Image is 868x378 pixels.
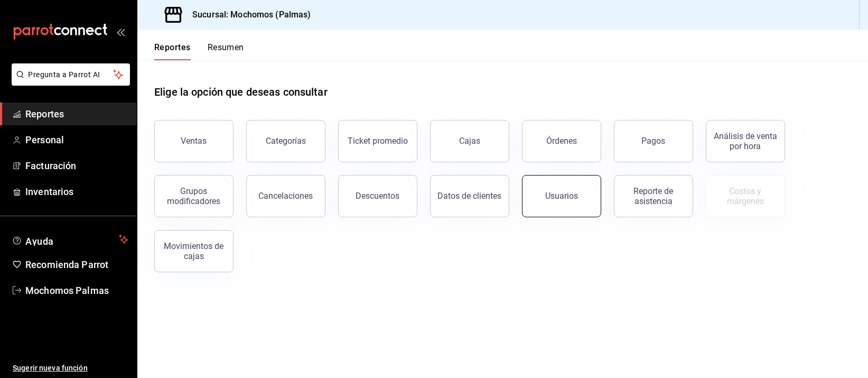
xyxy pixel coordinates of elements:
[154,230,234,272] button: Movimientos de cajas
[266,136,306,146] div: Categorías
[259,191,313,201] div: Cancelaciones
[25,107,128,121] span: Reportes
[161,186,227,206] div: Grupos modificadores
[459,136,480,146] div: Cajas
[438,191,502,201] div: Datos de clientes
[614,175,693,217] button: Reporte de asistencia
[25,159,128,173] span: Facturación
[430,120,509,162] button: Cajas
[25,283,128,298] span: Mochomos Palmas
[522,120,601,162] button: Órdenes
[25,257,128,272] span: Recomienda Parrot
[7,77,130,88] a: Pregunta a Parrot AI
[13,363,128,374] span: Sugerir nueva función
[154,42,191,60] button: Reportes
[154,120,234,162] button: Ventas
[713,186,778,206] div: Costos y márgenes
[25,133,128,147] span: Personal
[621,186,686,206] div: Reporte de asistencia
[713,131,778,151] div: Análisis de venta por hora
[545,191,578,201] div: Usuarios
[29,69,114,80] span: Pregunta a Parrot AI
[706,120,785,162] button: Análisis de venta por hora
[25,185,128,199] span: Inventarios
[642,136,666,146] div: Pagos
[348,136,408,146] div: Ticket promedio
[154,175,234,217] button: Grupos modificadores
[430,175,509,217] button: Datos de clientes
[181,136,207,146] div: Ventas
[161,241,227,261] div: Movimientos de cajas
[546,136,577,146] div: Órdenes
[116,27,125,36] button: open_drawer_menu
[522,175,601,217] button: Usuarios
[12,63,130,86] button: Pregunta a Parrot AI
[154,42,244,60] div: navigation tabs
[184,8,311,21] h3: Sucursal: Mochomos (Palmas)
[338,120,417,162] button: Ticket promedio
[208,42,244,60] button: Resumen
[246,120,325,162] button: Categorías
[356,191,400,201] div: Descuentos
[246,175,325,217] button: Cancelaciones
[154,84,328,100] h1: Elige la opción que deseas consultar
[25,233,115,246] span: Ayuda
[614,120,693,162] button: Pagos
[706,175,785,217] button: Contrata inventarios para ver este reporte
[338,175,417,217] button: Descuentos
